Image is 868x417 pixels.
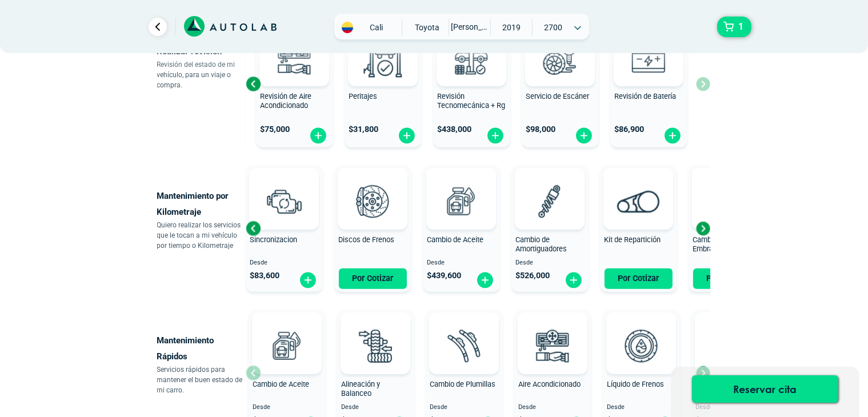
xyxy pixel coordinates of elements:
img: amortiguadores-v3.svg [525,176,575,226]
img: AD0BCuuxAAAAAElFTkSuQmCC [444,170,478,205]
img: cambio_de_aceite-v3.svg [436,176,486,226]
span: Revisión de Aire Acondicionado [261,92,312,110]
span: $ 75,000 [261,125,290,134]
span: Revisión de Batería [615,92,677,101]
img: cambio_bateria-v3.svg [623,33,674,83]
img: AD0BCuuxAAAAAElFTkSuQmCC [533,170,567,205]
button: Cambio de Kit de Embrague Por Cotizar [689,165,766,292]
span: Peritajes [349,92,378,101]
img: fi_plus-circle2.svg [565,271,583,289]
span: Desde [250,259,318,267]
div: Previous slide [245,220,262,237]
span: $ 83,600 [250,271,280,280]
img: peritaje-v3.svg [358,33,408,83]
span: TOYOTA [407,19,447,36]
span: 2700 [533,19,573,36]
span: Cambio de Amortiguadores [516,235,567,254]
img: alineacion_y_balanceo-v3.svg [350,320,401,371]
img: cambio_de_aceite-v3.svg [262,320,312,371]
img: Flag of COLOMBIA [342,22,353,33]
span: Kit de Repartición [605,235,661,244]
span: Desde [342,404,410,411]
span: $ 439,600 [427,271,462,280]
p: Mantenimiento por Kilometraje [157,188,246,220]
img: revision_tecno_mecanica-v3.svg [446,33,497,83]
button: Reservar cita [692,375,838,403]
span: Alineación y Balanceo [342,380,381,398]
div: Next slide [694,364,711,382]
img: liquido_frenos-v3.svg [616,320,666,371]
img: AD0BCuuxAAAAAElFTkSuQmCC [270,315,304,349]
span: Servicio de Escáner [526,92,590,101]
img: fi_plus-circle2.svg [309,127,327,145]
img: AD0BCuuxAAAAAElFTkSuQmCC [710,170,744,205]
img: aire_acondicionado-v3.svg [527,320,578,371]
button: Kit de Repartición Por Cotizar [600,165,677,292]
button: Revisión Tecnomecánica + Rg $438,000 [433,21,510,147]
span: Sincronizacion [250,235,298,244]
img: frenos2-v3.svg [347,176,398,226]
span: Desde [427,259,495,267]
button: Servicio de Escáner $98,000 [522,21,599,147]
span: 2019 [491,19,531,36]
span: Aire Acondicionado [519,380,581,388]
span: Discos de Frenos [339,235,395,244]
span: $ 526,000 [516,271,550,280]
span: [PERSON_NAME] [449,19,490,35]
span: Desde [253,404,321,411]
img: fi_plus-circle2.svg [486,127,505,145]
span: Desde [430,404,498,411]
img: AD0BCuuxAAAAAElFTkSuQmCC [267,170,301,205]
img: plumillas-v3.svg [439,320,489,371]
span: Cali [356,22,397,33]
span: $ 86,900 [615,125,645,134]
span: Cambio de Aceite [427,235,484,244]
button: Revisión de Aire Acondicionado $75,000 [256,21,333,147]
button: Por Cotizar [693,268,761,289]
img: liquido_refrigerante-v3.svg [705,320,755,371]
p: Mantenimiento Rápidos [157,332,246,364]
img: AD0BCuuxAAAAAElFTkSuQmCC [358,315,393,349]
img: sincronizacion-v3.svg [259,176,309,226]
span: Desde [607,404,675,411]
a: Ir al paso anterior [149,18,167,36]
img: aire_acondicionado-v3.svg [269,33,319,83]
span: Líquido de Frenos [607,380,665,388]
img: fi_plus-circle2.svg [398,127,416,145]
img: fi_plus-circle2.svg [476,271,494,289]
button: Cambio de Amortiguadores Desde $526,000 [511,165,589,292]
span: $ 438,000 [438,125,472,134]
span: Desde [519,404,587,411]
img: AD0BCuuxAAAAAElFTkSuQmCC [624,315,658,349]
button: Peritajes $31,800 [345,21,422,147]
img: AD0BCuuxAAAAAElFTkSuQmCC [355,170,390,205]
p: Servicios rápidos para mantener el buen estado de mi carro. [157,364,246,395]
img: fi_plus-circle2.svg [663,127,682,145]
p: Revisión del estado de mi vehículo, para un viaje o compra. [157,59,246,90]
img: AD0BCuuxAAAAAElFTkSuQmCC [621,170,655,205]
img: escaner-v3.svg [535,33,585,83]
div: Next slide [694,220,711,237]
div: Previous slide [245,75,262,93]
img: correa_de_reparticion-v3.svg [617,190,660,212]
button: 1 [717,17,751,37]
img: AD0BCuuxAAAAAElFTkSuQmCC [447,315,481,349]
span: Desde [516,259,584,267]
button: Sincronizacion Desde $83,600 [246,165,323,292]
span: Cambio de Plumillas [430,380,496,388]
button: Discos de Frenos Por Cotizar [334,165,411,292]
span: Cambio de Aceite [253,380,310,388]
span: $ 98,000 [526,125,556,134]
img: fi_plus-circle2.svg [299,271,317,289]
button: Revisión de Batería $86,900 [610,21,687,147]
span: Revisión Tecnomecánica + Rg [438,92,506,110]
span: Cambio de Kit de Embrague [693,235,747,254]
span: $ 31,800 [349,125,379,134]
p: Quiero realizar los servicios que le tocan a mi vehículo por tiempo o Kilometraje [157,220,246,251]
span: 1 [735,17,746,37]
button: Cambio de Aceite Desde $439,600 [423,165,500,292]
button: Por Cotizar [605,268,673,289]
img: kit_de_embrague-v3.svg [702,176,752,226]
button: Por Cotizar [339,268,407,289]
img: AD0BCuuxAAAAAElFTkSuQmCC [535,315,570,349]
